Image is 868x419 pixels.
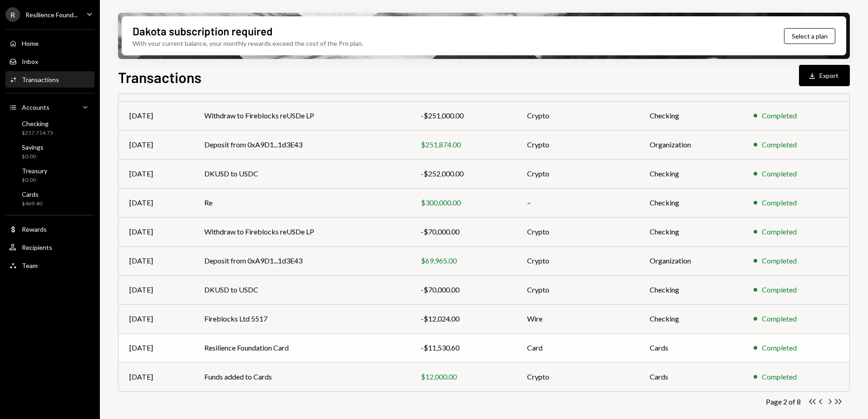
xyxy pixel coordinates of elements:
div: $0.00 [22,176,47,184]
div: Checking [22,120,53,127]
button: Export [799,65,850,86]
div: R [5,7,20,22]
td: Organization [639,246,743,275]
div: Cards [22,190,42,198]
a: Transactions [5,71,94,88]
div: -$252,000.00 [421,168,505,179]
div: [DATE] [129,197,182,208]
a: Home [5,35,94,51]
a: Savings$0.00 [5,141,94,162]
div: $12,000.00 [421,371,505,382]
div: Completed [762,139,797,150]
td: Crypto [516,246,639,275]
div: -$12,024.00 [421,313,505,324]
td: Organization [639,130,743,159]
a: Cards$469.40 [5,188,94,209]
div: Inbox [22,58,38,65]
div: -$70,000.00 [421,284,505,295]
div: $300,000.00 [421,197,505,208]
div: Completed [762,284,797,295]
div: [DATE] [129,313,182,324]
td: Funds added to Cards [193,362,410,391]
h1: Transactions [118,68,202,86]
div: [DATE] [129,110,182,121]
div: Completed [762,371,797,382]
a: Accounts [5,99,94,115]
td: – [516,188,639,217]
div: [DATE] [129,342,182,353]
div: Completed [762,197,797,208]
td: Checking [639,188,743,217]
div: $251,874.00 [421,139,505,150]
div: Completed [762,255,797,266]
td: Deposit from 0xA9D1...1d3E43 [193,246,410,275]
button: Select a plan [784,28,835,44]
div: Home [22,39,39,47]
td: Withdraw to Fireblocks reUSDe LP [193,217,410,246]
div: Accounts [22,103,49,111]
div: [DATE] [129,255,182,266]
div: Savings [22,143,44,151]
td: Checking [639,217,743,246]
div: [DATE] [129,139,182,150]
td: Crypto [516,275,639,304]
td: Cards [639,362,743,391]
div: $0.00 [22,153,44,161]
td: Re [193,188,410,217]
td: Wire [516,304,639,333]
div: [DATE] [129,168,182,179]
td: Checking [639,101,743,130]
a: Treasury$0.00 [5,164,94,186]
div: [DATE] [129,371,182,382]
a: Checking$217,714.73 [5,117,94,139]
a: Recipients [5,239,94,255]
div: Page 2 of 8 [766,397,801,406]
td: Checking [639,159,743,188]
div: Completed [762,342,797,353]
td: Checking [639,304,743,333]
td: Checking [639,275,743,304]
td: Withdraw to Fireblocks reUSDe LP [193,101,410,130]
td: Crypto [516,362,639,391]
td: Crypto [516,159,639,188]
div: -$70,000.00 [421,226,505,237]
div: -$11,530.60 [421,342,505,353]
div: $217,714.73 [22,129,53,137]
div: With your current balance, your monthly rewards exceed the cost of the Pro plan. [133,39,363,48]
div: Completed [762,110,797,121]
div: Team [22,262,38,269]
td: Crypto [516,130,639,159]
div: $469.40 [22,200,42,208]
div: Resilience Found... [25,11,78,19]
div: Completed [762,226,797,237]
div: [DATE] [129,226,182,237]
td: Fireblocks Ltd 5517 [193,304,410,333]
a: Rewards [5,221,94,237]
td: DKUSD to USDC [193,275,410,304]
td: Crypto [516,101,639,130]
td: Card [516,333,639,362]
div: [DATE] [129,284,182,295]
div: Treasury [22,167,47,175]
a: Inbox [5,53,94,69]
div: Transactions [22,76,59,83]
td: Cards [639,333,743,362]
div: Recipients [22,244,52,251]
div: -$251,000.00 [421,110,505,121]
div: Completed [762,168,797,179]
td: Deposit from 0xA9D1...1d3E43 [193,130,410,159]
div: $69,965.00 [421,255,505,266]
a: Team [5,257,94,273]
td: Crypto [516,217,639,246]
td: Resilience Foundation Card [193,333,410,362]
div: Rewards [22,225,47,233]
div: Completed [762,313,797,324]
td: DKUSD to USDC [193,159,410,188]
div: Dakota subscription required [133,24,272,39]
